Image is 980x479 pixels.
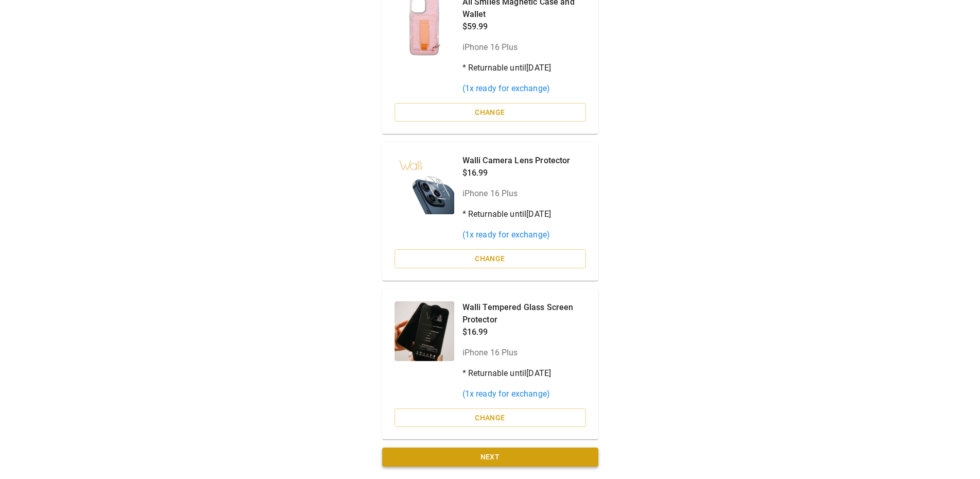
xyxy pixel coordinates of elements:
[462,41,586,54] p: iPhone 16 Plus
[462,347,586,359] p: iPhone 16 Plus
[462,229,571,241] p: ( 1 x ready for exchange)
[395,408,586,427] button: Change
[462,167,571,179] p: $16.99
[462,82,586,95] p: ( 1 x ready for exchange)
[462,326,586,338] p: $16.99
[462,155,571,167] p: Walli Camera Lens Protector
[395,103,586,122] button: Change
[395,249,586,268] button: Change
[462,301,586,326] p: Walli Tempered Glass Screen Protector
[462,187,571,200] p: iPhone 16 Plus
[462,388,586,400] p: ( 1 x ready for exchange)
[382,448,598,467] button: Next
[462,21,586,33] p: $59.99
[462,367,586,380] p: * Returnable until [DATE]
[462,62,586,74] p: * Returnable until [DATE]
[462,208,571,220] p: * Returnable until [DATE]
